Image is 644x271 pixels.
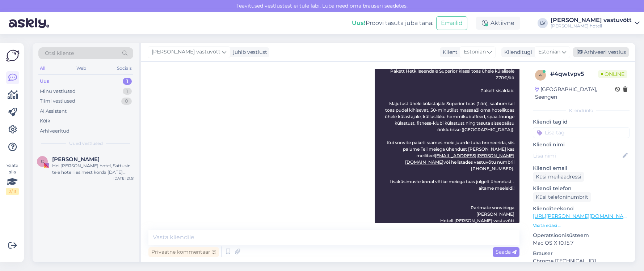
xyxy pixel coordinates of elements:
div: Minu vestlused [40,88,76,95]
div: Proovi tasuta juba täna: [352,19,433,27]
div: 2 / 3 [6,188,19,195]
div: Web [75,64,88,73]
span: C [41,159,44,164]
div: Klient [440,48,458,56]
div: Arhiveeri vestlus [573,47,629,57]
span: Otsi kliente [45,50,74,57]
div: [PERSON_NAME] hotell [551,23,632,29]
span: Saada [496,249,517,255]
div: [PERSON_NAME] vastuvõtt [551,17,632,23]
button: Emailid [436,16,467,30]
div: 1 [123,88,132,95]
div: 1 [123,78,132,85]
p: Vaata edasi ... [533,222,630,229]
a: [EMAIL_ADDRESS][PERSON_NAME][DOMAIN_NAME] [405,153,514,165]
span: Carol Leiste [52,156,100,163]
div: Tiimi vestlused [40,98,75,105]
img: Askly Logo [6,49,20,63]
div: # 4qwtvpv5 [550,70,598,78]
span: Estonian [464,48,486,56]
span: 4 [539,72,542,78]
p: Brauser [533,250,630,257]
div: LV [538,18,548,28]
div: Arhiveeritud [40,128,70,135]
input: Lisa tag [533,127,630,138]
div: Kõik [40,117,50,125]
div: Socials [115,64,133,73]
p: Chrome [TECHNICAL_ID] [533,257,630,265]
div: 0 [121,98,132,105]
p: Klienditeekond [533,205,630,212]
div: Uus [40,78,49,85]
span: Online [598,70,627,78]
p: Kliendi nimi [533,141,630,149]
div: [GEOGRAPHIC_DATA], Seengen [535,86,615,101]
div: Klienditugi [501,48,532,56]
b: Uus! [352,20,366,26]
div: AI Assistent [40,108,67,115]
div: Kliendi info [533,107,630,114]
div: Küsi meiliaadressi [533,172,584,182]
span: Estonian [538,48,560,56]
div: Vaata siia [6,162,19,195]
a: [PERSON_NAME] vastuvõtt[PERSON_NAME] hotell [551,17,640,29]
span: [PERSON_NAME] vastuvõtt [152,48,220,56]
div: [DATE] 21:51 [113,176,135,181]
span: Uued vestlused [69,140,103,147]
div: Aktiivne [476,17,520,30]
p: Kliendi tag'id [533,118,630,126]
p: Operatsioonisüsteem [533,232,630,239]
div: Privaatne kommentaar [148,247,219,257]
p: Kliendi telefon [533,185,630,192]
p: Mac OS X 10.15.7 [533,239,630,247]
a: [URL][PERSON_NAME][DOMAIN_NAME] [533,213,633,219]
p: Kliendi email [533,164,630,172]
div: All [38,64,47,73]
div: Hei [PERSON_NAME] hotel, Sattusin teie hotelli esimest korda [DATE] aasta detsembris. Sõbranna vi... [52,163,135,176]
div: Küsi telefoninumbrit [533,192,591,202]
input: Lisa nimi [533,152,621,160]
div: juhib vestlust [230,48,267,56]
